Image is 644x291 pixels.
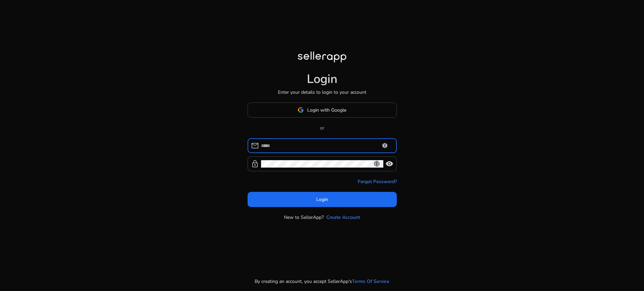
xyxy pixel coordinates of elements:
[298,107,304,113] img: google-logo.svg
[248,103,397,118] button: Login with Google
[326,214,360,221] a: Create Account
[385,160,393,168] span: visibility
[284,214,324,221] p: New to SellerApp?
[251,160,259,168] span: lock
[307,72,337,86] h1: Login
[358,178,397,185] a: Forgot Password?
[248,192,397,207] button: Login
[278,89,366,96] p: Enter your details to login to your account
[352,278,389,285] a: Terms Of Service
[316,196,328,203] span: Login
[251,142,259,150] span: mail
[307,107,346,114] span: Login with Google
[248,124,397,132] p: or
